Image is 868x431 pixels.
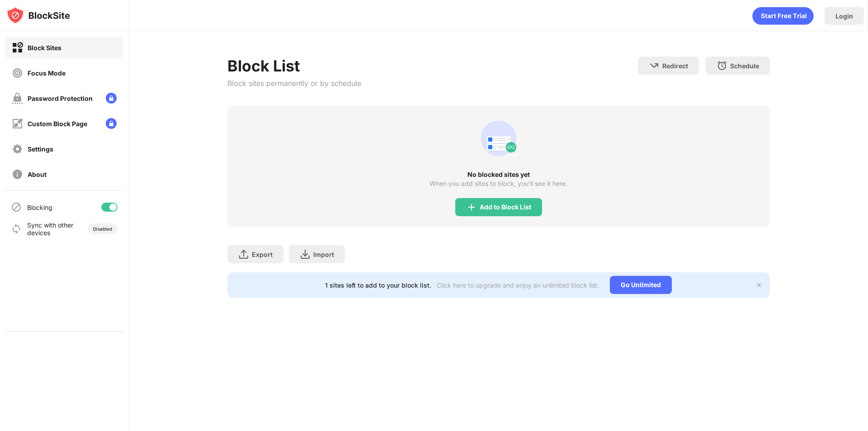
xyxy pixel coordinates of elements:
div: Block sites permanently or by schedule [227,79,361,88]
img: lock-menu.svg [106,118,117,129]
div: Schedule [730,62,759,70]
img: sync-icon.svg [11,223,22,234]
img: about-off.svg [12,169,23,180]
img: customize-block-page-off.svg [12,118,23,129]
div: Block Sites [28,44,61,52]
div: Settings [28,145,53,153]
div: About [28,171,47,178]
div: Focus Mode [28,69,66,77]
div: 1 sites left to add to your block list. [325,281,431,289]
div: Export [252,251,273,258]
div: Disabled [93,226,112,232]
div: Password Protection [28,95,93,102]
div: Login [835,12,853,20]
div: animation [477,117,520,160]
div: Import [313,251,334,258]
div: animation [752,7,814,25]
div: Block List [227,57,361,75]
div: Add to Block List [480,204,531,211]
div: Custom Block Page [28,120,87,128]
img: blocking-icon.svg [11,202,22,213]
img: settings-off.svg [12,143,23,155]
div: When you add sites to block, you’ll see it here. [429,180,567,187]
img: lock-menu.svg [106,93,117,104]
div: Blocking [27,204,52,211]
div: No blocked sites yet [227,171,770,178]
div: Redirect [662,62,688,70]
div: Click here to upgrade and enjoy an unlimited block list. [437,281,599,289]
img: x-button.svg [755,281,763,289]
div: Sync with other devices [27,221,74,237]
div: Go Unlimited [610,276,672,294]
img: logo-blocksite.svg [6,6,70,24]
img: block-on.svg [12,42,23,53]
img: password-protection-off.svg [12,93,23,104]
img: focus-off.svg [12,67,23,79]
